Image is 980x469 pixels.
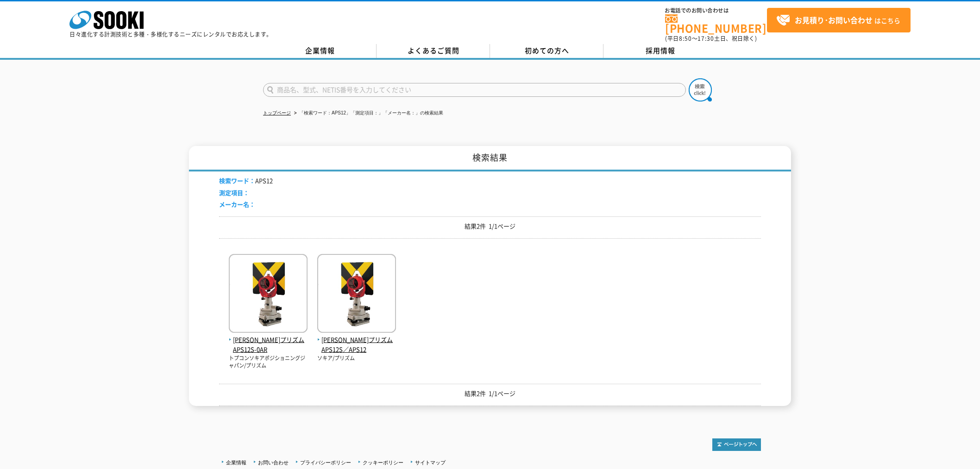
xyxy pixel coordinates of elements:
[69,32,272,37] p: 日々進化する計測技術と多種・多様化するニーズにレンタルでお応えします。
[263,83,686,97] input: 商品名、型式、NETIS番号を入力してください
[363,460,403,465] a: クッキーポリシー
[525,45,569,56] span: 初めての方へ
[697,34,714,43] span: 17:30
[229,254,308,335] img: APS12S-0AR
[317,335,396,355] span: [PERSON_NAME]プリズム APS12S／APS12
[300,460,351,465] a: プライバシーポリシー
[795,14,873,25] strong: お見積り･お問い合わせ
[689,78,712,101] img: btn_search.png
[712,438,761,451] img: トップページへ
[292,108,443,118] li: 「検索ワード：APS12」「測定項目：」「メーカー名：」の検索結果
[219,188,249,197] span: 測定項目：
[317,325,396,354] a: [PERSON_NAME]プリズム APS12S／APS12
[317,355,396,362] p: ソキア/プリズム
[665,34,757,43] span: (平日 ～ 土日、祝日除く)
[776,13,900,27] span: はこちら
[229,325,308,354] a: [PERSON_NAME]プリズム APS12S-0AR
[219,222,761,231] p: 結果2件 1/1ページ
[679,34,692,43] span: 8:50
[377,44,490,58] a: よくあるご質問
[263,110,291,115] a: トップページ
[415,460,446,465] a: サイトマップ
[317,254,396,335] img: APS12S／APS12
[219,176,255,185] span: 検索ワード：
[189,146,791,171] h1: 検索結果
[219,200,255,209] span: メーカー名：
[229,355,308,370] p: トプコンソキアポジショニングジャパン/プリズム
[258,460,289,465] a: お問い合わせ
[219,389,761,399] p: 結果2件 1/1ページ
[263,44,377,58] a: 企業情報
[665,14,767,33] a: [PHONE_NUMBER]
[226,460,246,465] a: 企業情報
[490,44,603,58] a: 初めての方へ
[767,8,911,32] a: お見積り･お問い合わせはこちら
[603,44,717,58] a: 採用情報
[229,335,308,355] span: [PERSON_NAME]プリズム APS12S-0AR
[219,176,273,186] li: APS12
[665,8,767,13] span: お電話でのお問い合わせは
